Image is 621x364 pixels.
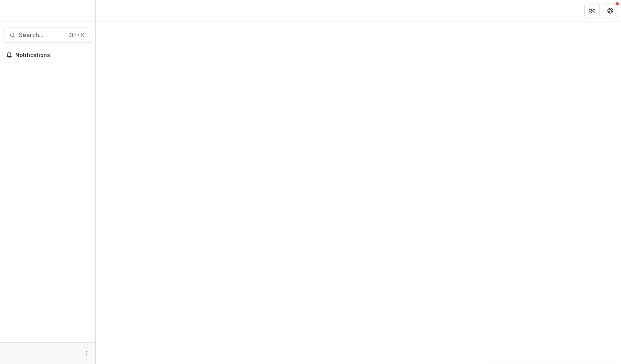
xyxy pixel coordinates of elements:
nav: breadcrumb [99,5,131,16]
button: Get Help [603,3,618,18]
button: Partners [584,3,600,18]
div: Ctrl + K [67,31,86,39]
span: Notifications [15,52,89,59]
button: Search... [3,28,92,43]
span: Search... [19,31,64,39]
button: Notifications [3,49,92,61]
button: More [82,349,91,358]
